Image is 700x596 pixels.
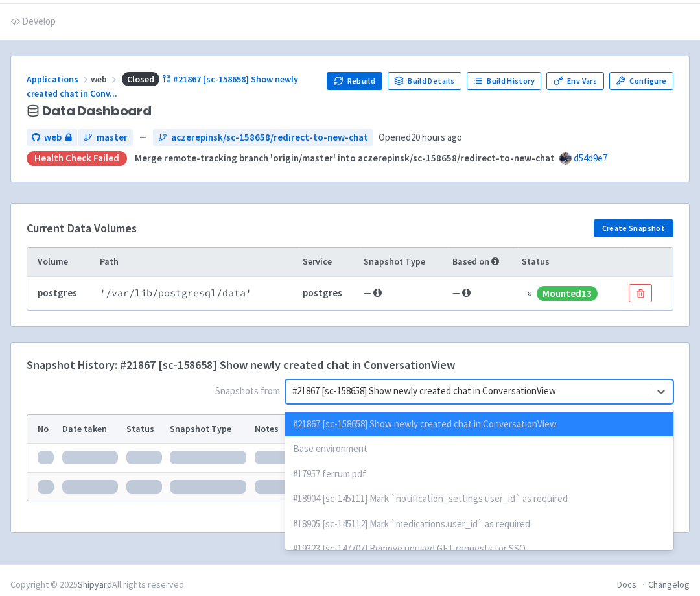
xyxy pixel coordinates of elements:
th: No [27,415,58,444]
th: Snapshot Type [360,248,449,276]
a: Build Details [388,72,461,90]
th: Notes [250,415,355,444]
a: Develop [10,4,56,40]
a: Configure [609,72,673,90]
h4: Current Data Volumes [27,222,137,235]
th: Date taken [58,415,122,444]
span: Closed [122,72,159,87]
th: Status [122,415,166,444]
strong: Merge remote-tracking branch 'origin/master' into aczerepinsk/sc-158658/redirect-to-new-chat [135,152,555,164]
span: web [91,73,119,85]
td: — [360,276,449,310]
span: ← [138,130,148,145]
a: aczerepinsk/sc-158658/redirect-to-new-chat [153,129,373,147]
a: Shipyard [78,578,112,590]
a: Env Vars [546,72,603,90]
time: 20 hours ago [411,131,462,143]
th: Service [299,248,360,276]
h4: Snapshot History: #21867 [sc-158658] Show newly created chat in ConversationView [27,359,455,372]
div: Health check failed [27,151,127,166]
a: Changelog [648,578,690,590]
button: Rebuild [327,72,382,90]
div: #19323 [sc-147707] Remove unused GET requests for SSO [285,536,673,562]
a: Docs [617,578,636,590]
a: master [78,129,133,147]
span: master [97,130,128,145]
a: Build History [467,72,542,90]
div: Copyright © 2025 All rights reserved. [10,578,186,591]
a: Applications [27,73,91,85]
div: #17957 ferrum pdf [285,462,673,487]
a: d54d9e7 [574,152,607,164]
span: Opened [379,130,462,145]
b: postgres [303,287,342,299]
div: #18905 [sc-145112] Mark `medications.user_id` as required [285,512,673,537]
th: Volume [27,248,96,276]
div: Base environment [285,436,673,462]
div: #18904 [sc-145111] Mark `notification_settings.user_id` as required [285,486,673,512]
span: Snapshots from [27,379,673,409]
b: postgres [38,287,77,299]
th: Path [96,248,299,276]
div: #21867 [sc-158658] Show newly created chat in ConversationView [285,412,673,437]
button: Create Snapshot [594,219,673,237]
th: Status [518,248,625,276]
span: web [44,130,62,145]
div: « [527,286,531,301]
span: Data Dashboard [42,104,152,119]
a: Closed#21867 [sc-158658] Show newly created chat in Conv... [27,73,298,100]
td: ' /var/lib/postgresql/data ' [96,276,299,310]
th: Based on [448,248,518,276]
span: Mounted 13 [537,286,598,301]
a: web [27,129,77,147]
td: — [448,276,518,310]
span: aczerepinsk/sc-158658/redirect-to-new-chat [171,130,368,145]
th: Snapshot Type [166,415,250,444]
